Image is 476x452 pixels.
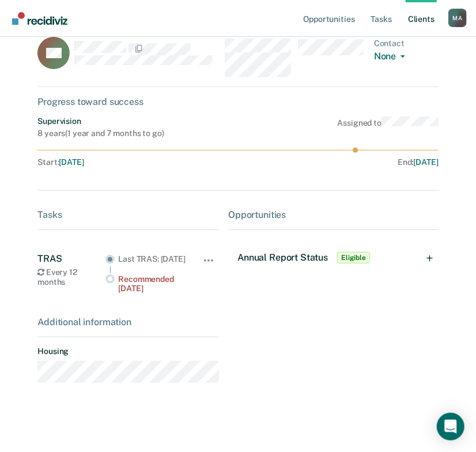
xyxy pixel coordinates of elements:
div: Recommended [DATE] [118,274,197,294]
div: 8 years ( 1 year and 7 months to go ) [37,129,164,138]
div: Tasks [37,209,219,220]
div: Last TRAS: [DATE] [118,254,197,264]
button: None [374,51,410,64]
div: Additional information [37,317,219,327]
img: Recidiviz [12,12,67,25]
span: [DATE] [59,157,84,167]
div: Open Intercom Messenger [437,413,464,440]
dt: Preferred Contact [374,29,439,48]
div: Annual Report StatusEligible [228,239,438,276]
div: Start : [37,157,239,167]
button: Profile dropdown button [448,9,467,27]
div: M A [448,9,467,27]
div: Supervision [37,116,164,126]
dt: Housing [37,346,219,356]
div: Progress toward success [37,96,438,107]
span: Eligible [337,252,370,263]
div: Assigned to [338,116,439,138]
div: End : [243,157,439,167]
span: Annual Report Status [237,252,328,263]
div: Opportunities [228,209,438,220]
span: [DATE] [414,157,439,167]
div: TRAS [37,253,105,264]
div: Every 12 months [37,268,105,287]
